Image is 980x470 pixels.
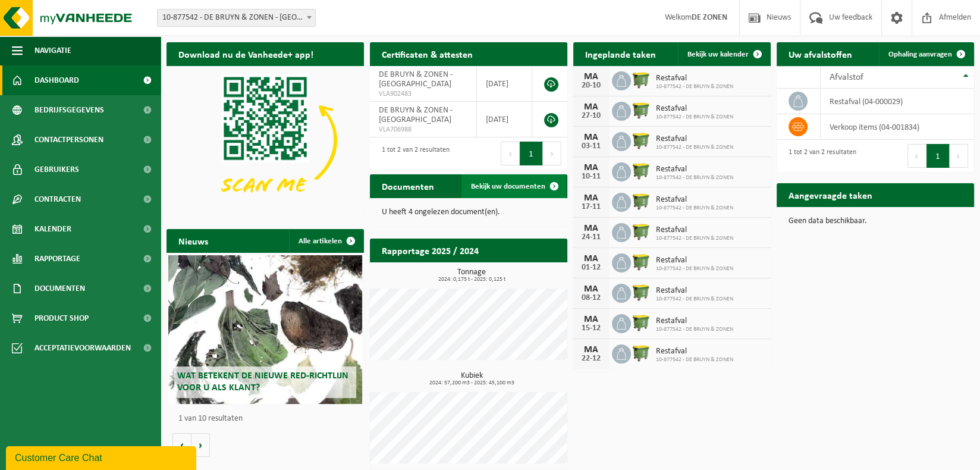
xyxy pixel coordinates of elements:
[34,125,103,155] span: Contactpersonen
[631,343,651,363] img: WB-1100-HPE-GN-50
[289,229,363,253] a: Alle artikelen
[376,372,567,386] h3: Kubiek
[783,143,856,169] div: 1 tot 2 van 2 resultaten
[167,229,220,252] h2: Nieuws
[631,252,651,272] img: WB-1100-HPE-GN-50
[631,221,651,242] img: WB-1100-HPE-GN-50
[656,174,733,181] span: 10-877542 - DE BRUYN & ZONEN
[370,42,485,65] h2: Certificaten & attesten
[656,326,733,333] span: 10-877542 - DE BRUYN & ZONEN
[579,224,603,233] div: MA
[191,433,210,457] button: Volgende
[34,214,71,244] span: Kalender
[656,195,733,205] span: Restafval
[34,95,104,125] span: Bedrijfsgegevens
[477,102,532,137] td: [DATE]
[579,133,603,142] div: MA
[167,66,364,214] img: Download de VHEPlus App
[656,205,733,212] span: 10-877542 - DE BRUYN & ZONEN
[579,254,603,264] div: MA
[158,10,315,26] span: 10-877542 - DE BRUYN & ZONEN - AALST
[579,324,603,333] div: 15-12
[471,183,545,190] span: Bekijk uw documenten
[579,355,603,363] div: 22-12
[656,104,733,114] span: Restafval
[573,42,668,65] h2: Ingeplande taken
[34,65,79,95] span: Dashboard
[631,100,651,120] img: WB-1100-HPE-GN-50
[656,286,733,296] span: Restafval
[376,140,450,167] div: 1 tot 2 van 2 resultaten
[579,163,603,173] div: MA
[656,114,733,121] span: 10-877542 - DE BRUYN & ZONEN
[631,282,651,302] img: WB-1100-HPE-GN-50
[501,142,520,165] button: Previous
[178,415,358,423] p: 1 van 10 resultaten
[579,315,603,324] div: MA
[579,72,603,82] div: MA
[579,193,603,203] div: MA
[34,274,85,303] span: Documenten
[157,9,316,27] span: 10-877542 - DE BRUYN & ZONEN - AALST
[376,380,567,386] span: 2024: 57,200 m3 - 2025: 45,100 m3
[579,102,603,112] div: MA
[6,444,199,470] iframe: chat widget
[376,268,567,283] h3: Tonnage
[172,433,191,457] button: Vorige
[687,51,749,58] span: Bekijk uw kalender
[479,262,566,286] a: Bekijk rapportage
[461,174,566,198] a: Bekijk uw documenten
[656,296,733,303] span: 10-877542 - DE BRUYN & ZONEN
[656,256,733,265] span: Restafval
[631,312,651,333] img: WB-1100-HPE-GN-50
[656,347,733,356] span: Restafval
[879,42,973,66] a: Ophaling aanvragen
[907,144,926,168] button: Previous
[34,155,79,184] span: Gebruikers
[656,317,733,326] span: Restafval
[678,42,769,66] a: Bekijk uw kalender
[379,125,467,134] span: VLA706988
[177,371,348,392] span: Wat betekent de nieuwe RED-richtlijn voor u als klant?
[631,130,651,151] img: WB-1100-HPE-GN-50
[579,82,603,90] div: 20-10
[656,165,733,174] span: Restafval
[579,284,603,294] div: MA
[656,265,733,272] span: 10-877542 - DE BRUYN & ZONEN
[579,264,603,272] div: 01-12
[579,294,603,302] div: 08-12
[950,144,968,168] button: Next
[821,89,974,114] td: restafval (04-000029)
[656,144,733,151] span: 10-877542 - DE BRUYN & ZONEN
[34,333,131,363] span: Acceptatievoorwaarden
[34,36,71,65] span: Navigatie
[379,106,453,124] span: DE BRUYN & ZONEN - [GEOGRAPHIC_DATA]
[656,356,733,364] span: 10-877542 - DE BRUYN & ZONEN
[382,208,555,217] p: U heeft 4 ongelezen document(en).
[34,303,89,333] span: Product Shop
[579,203,603,211] div: 17-11
[656,83,733,90] span: 10-877542 - DE BRUYN & ZONEN
[631,70,651,90] img: WB-1100-HPE-GN-50
[821,114,974,140] td: verkoop items (04-001834)
[579,345,603,355] div: MA
[579,142,603,151] div: 03-11
[777,42,864,65] h2: Uw afvalstoffen
[579,233,603,242] div: 24-11
[692,13,727,22] strong: DE ZONEN
[370,174,446,198] h2: Documenten
[370,239,491,262] h2: Rapportage 2025 / 2024
[379,70,453,89] span: DE BRUYN & ZONEN - [GEOGRAPHIC_DATA]
[379,89,467,99] span: VLA902483
[167,42,325,65] h2: Download nu de Vanheede+ app!
[631,161,651,181] img: WB-1100-HPE-GN-50
[520,142,543,165] button: 1
[789,217,962,225] p: Geen data beschikbaar.
[926,144,950,168] button: 1
[543,142,561,165] button: Next
[579,173,603,181] div: 10-11
[656,225,733,235] span: Restafval
[168,255,362,404] a: Wat betekent de nieuwe RED-richtlijn voor u als klant?
[579,112,603,120] div: 27-10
